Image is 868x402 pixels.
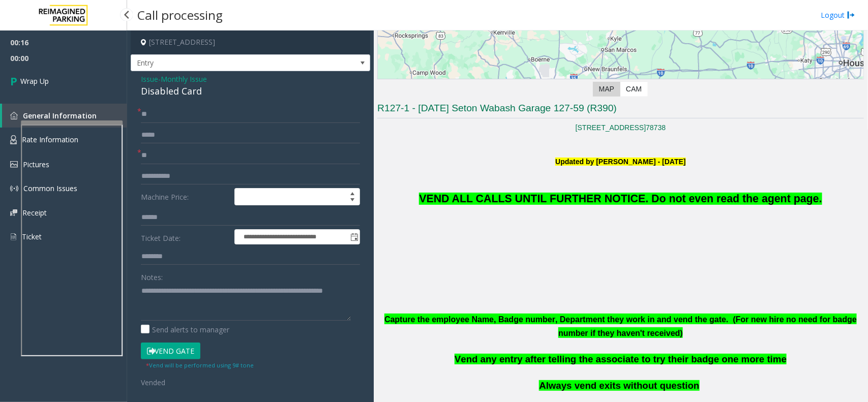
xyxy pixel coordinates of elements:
img: 'icon' [10,112,18,119]
span: Vend any entry after telling the associate to try their badge one more time [455,354,787,364]
span: Capture the employee Name, Badge number, Department they work in and vend the gate. (For new hire... [384,315,857,337]
a: 78738 [646,123,666,132]
span: Vended [141,378,165,387]
span: Issue [141,74,158,84]
span: Wrap Up [20,76,49,86]
span: VEND ALL CALLS UNTIL FURTHER NOTICE. Do not even read the agent page. [419,193,822,205]
img: logout [847,10,855,20]
span: General Information [23,111,97,120]
span: Toggle popup [348,230,360,244]
h3: R127-1 - [DATE] Seton Wabash Garage 127-59 (R390) [377,102,864,118]
label: Send alerts to manager [141,324,229,335]
small: Vend will be performed using 9# tone [146,361,254,369]
label: Ticket Date: [138,229,232,244]
img: 'icon' [10,184,18,193]
img: 'icon' [10,135,17,144]
a: Logout [821,10,855,20]
a: General Information [2,104,127,128]
img: 'icon' [10,232,17,241]
span: Always vend exits without question [539,380,699,391]
button: Vend Gate [141,343,200,360]
font: Updated by [PERSON_NAME] - [DATE] [555,158,685,166]
img: 'icon' [10,161,18,168]
span: Monthly Issue [161,74,207,84]
label: Map [593,82,620,97]
a: [STREET_ADDRESS] [576,123,646,132]
h3: Call processing [132,3,228,27]
span: - [158,74,207,84]
span: Increase value [345,189,360,197]
label: Notes: [141,268,163,283]
img: 'icon' [10,209,17,216]
div: Disabled Card [141,84,360,98]
h4: [STREET_ADDRESS] [131,30,370,54]
span: Decrease value [345,197,360,205]
span: Entry [131,55,322,71]
label: CAM [620,82,648,97]
label: Machine Price: [138,188,232,205]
